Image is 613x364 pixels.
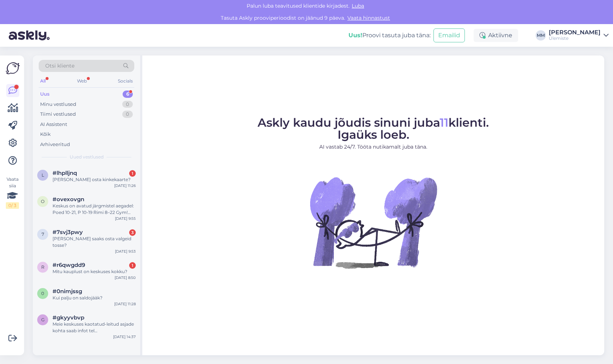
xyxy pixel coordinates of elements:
[53,268,136,275] div: Mitu kauplust on keskuses kokku?
[41,199,45,204] span: o
[6,176,19,209] div: Vaata siia
[348,32,362,39] b: Uus!
[53,321,136,334] div: Meie keskuses kaotatud-leitud asjade kohta saab infot tel [PHONE_NUMBER]. [PERSON_NAME] asju hoia...
[53,262,85,268] span: #r6qwgdd9
[114,301,136,307] div: [DATE] 11:28
[39,76,47,86] div: All
[41,291,44,296] span: 0
[549,30,609,41] a: [PERSON_NAME]Ülemiste
[41,317,45,322] span: g
[536,30,546,41] div: MM
[53,235,136,249] div: [PERSON_NAME] saaks osta valgeid tosse?
[76,76,88,86] div: Web
[42,231,44,237] span: 7
[129,170,136,177] div: 1
[258,115,489,142] span: Askly kaudu jõudis sinuni juba klienti. Igaüks loeb.
[53,314,84,321] span: #gkyyvbvp
[40,121,67,128] div: AI Assistent
[53,176,136,183] div: [PERSON_NAME] osta kinkekaarte?
[549,35,601,41] div: Ülemiste
[122,101,133,108] div: 0
[123,91,133,98] div: 6
[40,141,70,148] div: Arhiveeritud
[258,143,489,151] p: AI vastab 24/7. Tööta nutikamalt juba täna.
[40,101,76,108] div: Minu vestlused
[53,295,136,301] div: Kui palju on saldojääk?
[116,76,134,86] div: Socials
[6,202,19,209] div: 0 / 3
[70,154,104,160] span: Uued vestlused
[122,111,133,118] div: 0
[348,31,431,40] div: Proovi tasuta juba täna:
[40,111,76,118] div: Tiimi vestlused
[40,91,50,98] div: Uus
[115,249,136,254] div: [DATE] 9:53
[53,288,82,295] span: #0nimjssg
[53,170,77,176] span: #lhplljnq
[42,172,44,178] span: l
[115,275,136,280] div: [DATE] 8:50
[433,28,465,42] button: Emailid
[6,61,20,75] img: Askly Logo
[53,196,84,203] span: #ovexovgn
[345,15,392,21] a: Vaata hinnastust
[350,3,366,9] span: Luba
[53,229,83,235] span: #7svj3pwy
[129,262,136,269] div: 1
[549,30,601,35] div: [PERSON_NAME]
[113,334,136,340] div: [DATE] 14:37
[114,183,136,188] div: [DATE] 11:26
[115,216,136,221] div: [DATE] 9:55
[45,62,74,70] span: Otsi kliente
[40,131,51,138] div: Kõik
[41,264,45,270] span: r
[474,29,518,42] div: Aktiivne
[53,203,136,216] div: Keskus on avatud järgmistel aegadel: Poed 10-21, P 10-19 Rimi 8–22 Gym! 24h Kino vastavalt seanss...
[308,157,439,288] img: No Chat active
[129,229,136,236] div: 3
[440,115,448,130] span: 11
